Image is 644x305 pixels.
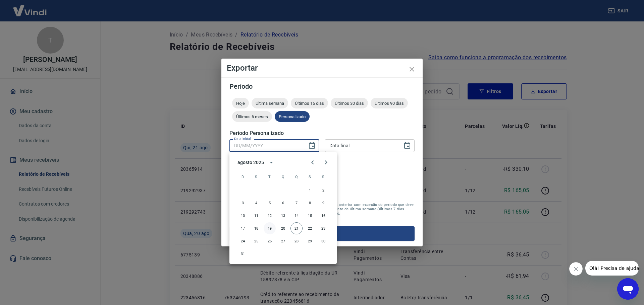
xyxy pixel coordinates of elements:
button: Choose date [400,139,414,152]
button: 31 [237,248,249,260]
span: sábado [317,170,329,183]
button: calendar view is open, switch to year view [266,157,277,168]
span: Personalizado [275,114,310,119]
button: 10 [237,210,249,222]
button: close [404,61,420,77]
button: 22 [304,222,316,234]
button: 24 [237,235,249,247]
button: 3 [237,197,249,209]
button: 27 [277,235,289,247]
h4: Exportar [227,64,417,72]
button: Previous month [306,156,319,169]
button: 20 [277,222,289,234]
span: sexta-feira [304,170,316,183]
iframe: Fechar mensagem [569,262,583,276]
button: 6 [277,197,289,209]
div: Últimos 15 dias [291,98,328,108]
span: Olá! Precisa de ajuda? [4,5,56,10]
button: 7 [290,197,303,209]
button: 30 [317,235,329,247]
span: quarta-feira [277,170,289,183]
button: Next month [319,156,333,169]
iframe: Botão para abrir a janela de mensagens [617,278,639,300]
button: 9 [317,197,329,209]
button: 17 [237,222,249,234]
div: Últimos 90 dias [371,98,408,108]
h5: Período Personalizado [229,130,415,137]
button: 15 [304,210,316,222]
button: 26 [264,235,276,247]
span: Últimos 30 dias [331,101,368,106]
button: 19 [264,222,276,234]
span: Últimos 90 dias [371,101,408,106]
button: 1 [304,184,316,196]
button: 16 [317,210,329,222]
input: DD/MM/YYYY [229,139,303,152]
span: Últimos 6 meses [232,114,272,119]
button: 21 [290,222,303,234]
span: segunda-feira [250,170,262,183]
button: 14 [290,210,303,222]
h5: Período [229,83,415,90]
div: Últimos 30 dias [331,98,368,108]
span: domingo [237,170,249,183]
iframe: Mensagem da empresa [585,261,639,276]
div: Personalizado [275,111,310,122]
div: Últimos 6 meses [232,111,272,122]
button: 4 [250,197,262,209]
span: terça-feira [264,170,276,183]
button: 11 [250,210,262,222]
span: Últimos 15 dias [291,101,328,106]
span: Hoje [232,101,249,106]
div: Hoje [232,98,249,108]
input: DD/MM/YYYY [325,139,398,152]
div: Última semana [252,98,288,108]
div: agosto 2025 [237,159,264,166]
button: 23 [317,222,329,234]
button: 29 [304,235,316,247]
button: 13 [277,210,289,222]
label: Data inicial [234,136,251,141]
button: 28 [290,235,303,247]
button: 5 [264,197,276,209]
span: Última semana [252,101,288,106]
button: Choose date [305,139,319,152]
button: 2 [317,184,329,196]
span: quinta-feira [290,170,303,183]
button: 12 [264,210,276,222]
button: 25 [250,235,262,247]
button: 8 [304,197,316,209]
button: 18 [250,222,262,234]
